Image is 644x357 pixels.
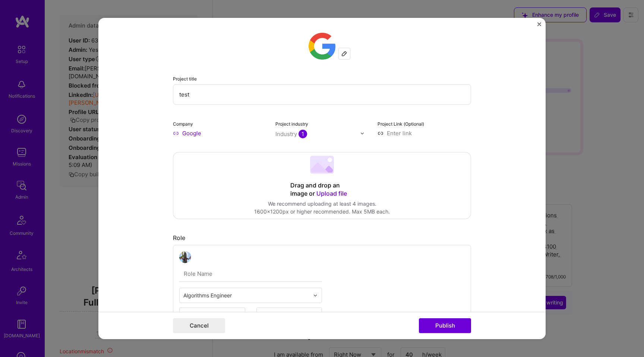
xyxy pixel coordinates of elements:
[341,51,347,57] img: Edit
[419,318,471,333] button: Publish
[173,121,193,127] label: Company
[309,33,335,60] img: Company logo
[378,129,471,137] input: Enter link
[275,121,308,127] label: Project industry
[290,181,354,198] div: Drag and drop an image or
[339,48,350,59] div: Edit
[254,200,390,208] div: We recommend uploading at least 4 images.
[254,208,390,215] div: 1600x1200px or higher recommended. Max 5MB each.
[173,152,471,219] div: Drag and drop an image or Upload fileWe recommend uploading at least 4 images.1600x1200px or high...
[313,293,318,297] img: drop icon
[173,318,225,333] button: Cancel
[378,121,424,127] label: Project Link (Optional)
[173,84,471,105] input: Enter the name of the project
[173,76,197,82] label: Project title
[256,307,322,322] input: Date
[275,130,307,138] div: Industry
[537,22,541,30] button: Close
[179,307,245,322] input: Date
[173,234,471,242] div: Role
[179,266,322,282] input: Role Name
[299,130,307,138] span: 1
[248,310,253,318] div: to
[316,190,347,197] span: Upload file
[360,131,364,135] img: drop icon
[173,129,266,137] input: Enter name or website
